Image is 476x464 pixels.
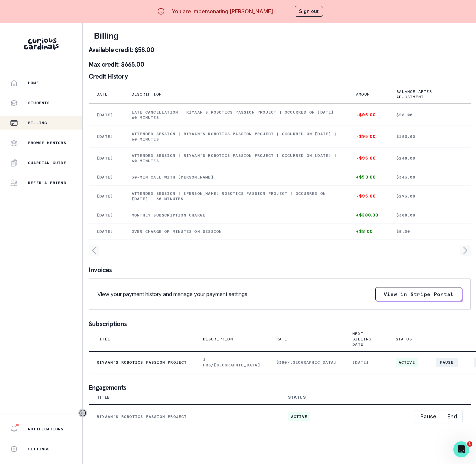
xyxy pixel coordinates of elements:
h2: Billing [94,31,465,41]
p: Engagements [89,384,471,391]
p: Settings [28,446,50,452]
p: Date [97,92,108,97]
span: 1 [467,441,472,447]
button: Sign out [295,6,323,17]
p: -$95.00 [356,156,380,161]
p: Attended session | Riyaan's Robotics Passion Project | Occurred on [DATE] | 60 minutes [132,153,340,164]
p: $293.00 [396,194,463,199]
p: Attended session | Riyaan's Robotics Passion Project | Occurred on [DATE] | 60 minutes [132,131,340,142]
p: Next Billing Date [352,331,371,347]
p: Browse Mentors [28,140,66,146]
p: $343.00 [396,175,463,180]
div: Status [288,395,306,400]
p: Guardian Guide [28,160,66,166]
p: 30-min call with [PERSON_NAME] [132,175,340,180]
iframe: Intercom live chat [453,441,469,457]
p: Riyaan's Robotics Passion Project [97,360,187,365]
button: View in Stripe Portal [375,287,462,301]
div: Title [97,395,110,400]
p: Available credit: $58.00 [89,46,471,53]
p: [DATE] [352,360,379,365]
svg: page left [89,245,99,256]
p: -$95.00 [356,112,380,118]
p: -$95.00 [356,194,380,199]
img: Curious Cardinals Logo [24,38,59,50]
p: Balance after adjustment [396,89,455,100]
p: Home [28,80,39,86]
p: Subscriptions [89,320,471,327]
button: End [442,410,463,423]
p: You are impersonating [PERSON_NAME] [172,7,273,15]
p: Amount [356,92,372,97]
p: $388.00 [396,213,463,218]
p: +$380.00 [356,213,380,218]
p: Attended session | [PERSON_NAME] Robotics Passion Project | Occurred on [DATE] | 60 minutes [132,191,340,202]
span: ACTIVE [396,358,418,367]
p: [DATE] [97,213,116,218]
p: +$8.00 [356,229,380,234]
p: -$95.00 [356,134,380,139]
p: Max credit: $665.00 [89,61,471,68]
button: Pause [415,410,442,423]
p: Credit History [89,73,471,80]
p: [DATE] [97,229,116,234]
span: active [288,412,310,421]
p: [DATE] [97,134,116,139]
button: Pause [436,358,458,367]
p: $248.00 [396,156,463,161]
p: Refer a friend [28,180,66,186]
p: 4 HRS/[GEOGRAPHIC_DATA] [203,357,260,368]
p: View your payment history and manage your payment settings. [97,290,249,298]
p: $58.00 [396,112,463,118]
p: Description [203,336,233,342]
p: Late cancellation | Riyaan's Robotics Passion Project | Occurred on [DATE] | 60 minutes [132,110,340,120]
p: Status [396,336,412,342]
p: [DATE] [97,112,116,118]
p: Students [28,100,50,106]
p: Riyaan's Robotics Passion Project [97,414,272,419]
p: Monthly subscription charge [132,213,340,218]
p: [DATE] [97,175,116,180]
p: Rate [276,336,287,342]
p: $8.00 [396,229,463,234]
p: $153.00 [396,134,463,139]
p: [DATE] [97,194,116,199]
p: over charge of minutes on session [132,229,340,234]
p: Notifications [28,426,64,432]
p: +$50.00 [356,175,380,180]
p: [DATE] [97,156,116,161]
p: Description [132,92,162,97]
p: Billing [28,120,47,126]
p: Invoices [89,266,471,273]
button: Toggle sidebar [78,409,87,417]
p: $380/[GEOGRAPHIC_DATA] [276,360,336,365]
p: Title [97,336,110,342]
svg: page right [460,245,471,256]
